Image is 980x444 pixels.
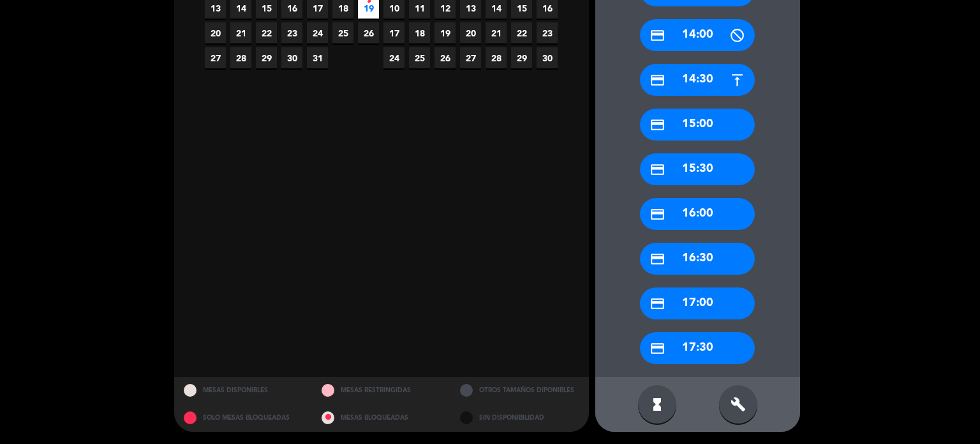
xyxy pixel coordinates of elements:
span: 28 [230,47,251,68]
i: credit_card [650,117,665,133]
span: 24 [383,47,405,68]
span: 20 [460,22,481,43]
i: credit_card [650,72,665,88]
span: 22 [511,22,532,43]
span: 17 [383,22,405,43]
span: 20 [205,22,226,43]
div: SOLO MESAS BLOQUEADAS [174,404,313,432]
div: 15:00 [640,109,755,141]
span: 31 [307,47,328,68]
span: 23 [281,22,302,43]
div: 16:00 [640,198,755,230]
div: 14:30 [640,64,755,96]
span: 21 [230,22,251,43]
div: 16:30 [640,243,755,275]
span: 18 [409,22,430,43]
i: credit_card [650,206,665,222]
i: credit_card [650,162,665,178]
span: 27 [205,47,226,68]
div: MESAS RESTRINGIDAS [312,377,450,404]
div: 17:30 [640,332,755,364]
span: 29 [511,47,532,68]
span: 22 [256,22,277,43]
span: 26 [358,22,379,43]
span: 24 [307,22,328,43]
div: SIN DISPONIBILIDAD [450,404,589,432]
span: 28 [486,47,507,68]
span: 19 [434,22,456,43]
div: 17:00 [640,287,755,319]
i: hourglass_full [650,397,665,412]
i: build [731,397,746,412]
div: 14:00 [640,19,755,51]
span: 21 [486,22,507,43]
span: 30 [281,47,302,68]
i: credit_card [650,341,665,356]
span: 27 [460,47,481,68]
span: 25 [409,47,430,68]
span: 23 [537,22,558,43]
i: credit_card [650,27,665,43]
span: 29 [256,47,277,68]
div: MESAS DISPONIBLES [174,377,313,404]
i: credit_card [650,296,665,312]
span: 25 [332,22,353,43]
i: credit_card [650,251,665,267]
div: 15:30 [640,153,755,185]
span: 30 [537,47,558,68]
div: OTROS TAMAÑOS DIPONIBLES [450,377,589,404]
span: 26 [434,47,456,68]
div: MESAS BLOQUEADAS [312,404,450,432]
